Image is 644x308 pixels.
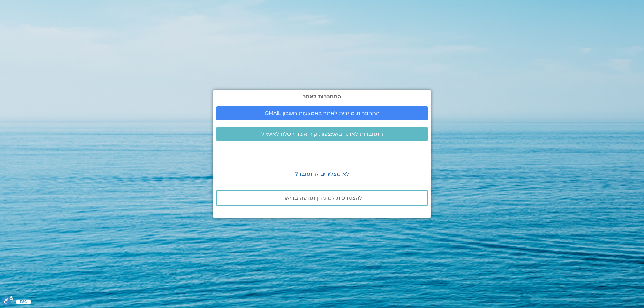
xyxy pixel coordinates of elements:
span: התחברות מיידית לאתר באמצעות חשבון GMAIL [265,110,380,116]
a: התחברות לאתר באמצעות קוד אשר יישלח לאימייל [216,127,428,141]
a: התחברות מיידית לאתר באמצעות חשבון GMAIL [216,106,428,120]
span: התחברות לאתר באמצעות קוד אשר יישלח לאימייל [261,131,383,137]
a: לא מצליחים להתחבר? [295,170,349,178]
a: להצטרפות למועדון תודעה בריאה [216,190,428,206]
span: להצטרפות למועדון תודעה בריאה [282,195,362,201]
h2: התחברות לאתר [216,94,428,100]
